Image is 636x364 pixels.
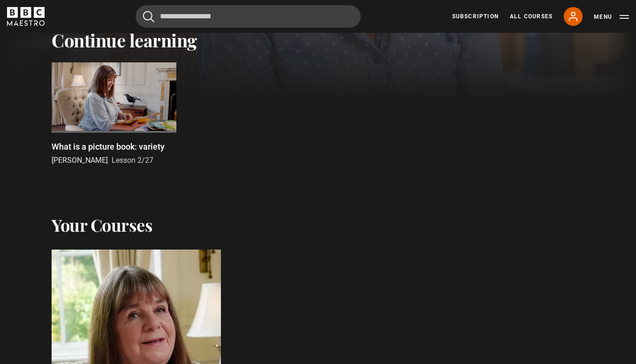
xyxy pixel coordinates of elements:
[510,12,553,21] a: All Courses
[452,12,499,21] a: Subscription
[594,12,629,22] button: Toggle navigation
[52,62,176,166] a: What is a picture book: variety [PERSON_NAME] Lesson 2/27
[52,140,165,153] p: What is a picture book: variety
[143,11,154,23] button: Submit the search query
[112,156,153,165] span: Lesson 2/27
[136,5,361,28] input: Search
[52,156,108,165] span: [PERSON_NAME]
[7,7,45,26] svg: BBC Maestro
[52,215,152,235] h2: Your Courses
[52,30,584,51] h2: Continue learning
